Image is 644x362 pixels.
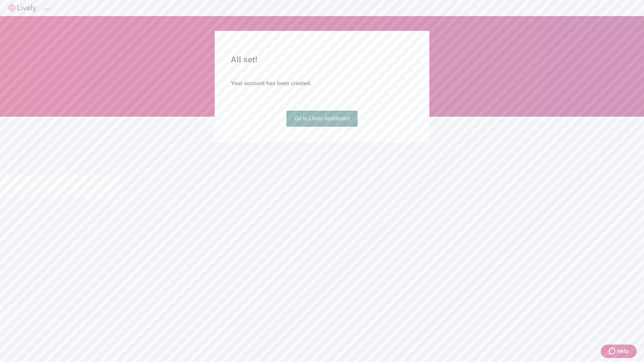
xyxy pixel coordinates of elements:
[617,347,629,355] span: Help
[609,347,617,355] svg: Zendesk support icon
[286,111,358,127] a: Go to Lively dashboard
[8,4,36,12] img: Lively
[601,345,637,358] button: Zendesk support iconHelp
[231,54,413,66] h2: All set!
[231,79,413,87] h4: Your account has been created.
[44,8,50,10] button: Log out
